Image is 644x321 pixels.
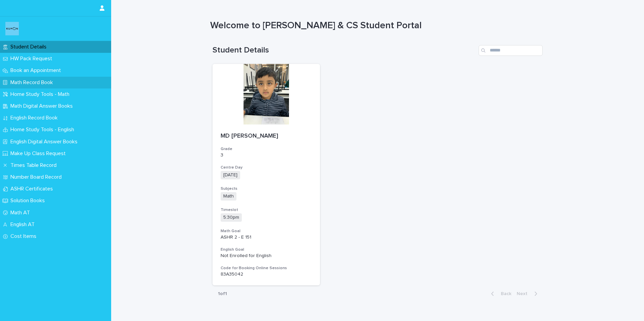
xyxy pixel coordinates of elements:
[221,207,312,213] h3: Timeslot
[221,133,312,140] p: MD [PERSON_NAME]
[221,265,312,271] h3: Code for Booking Online Sessions
[8,162,62,169] p: Times Table Record
[221,247,312,252] h3: English Goal
[8,210,35,216] p: Math AT
[221,165,312,170] h3: Centre Day
[8,115,63,121] p: English Record Book
[221,253,312,259] p: Not Enrolled for English
[210,20,540,32] h1: Welcome to [PERSON_NAME] & CS Student Portal
[514,291,543,297] button: Next
[221,171,240,179] span: [DATE]
[221,228,312,234] h3: Math Goal
[517,291,532,296] span: Next
[221,152,312,158] p: 3
[213,64,320,286] a: MD [PERSON_NAME]Grade3Centre Day[DATE]SubjectsMathTimeslot5:30pmMath GoalASHR 2 - E 151English Go...
[8,91,75,98] p: Home Study Tools - Math
[221,235,312,240] p: ASHR 2 - E 151
[486,291,514,297] button: Back
[8,174,67,180] p: Number Board Record
[497,291,511,296] span: Back
[8,198,50,204] p: Solution Books
[5,22,19,35] img: o6XkwfS7S2qhyeB9lxyF
[8,186,58,192] p: ASHR Certificates
[8,67,66,74] p: Book an Appointment
[8,79,58,86] p: Math Record Book
[213,286,232,302] p: 1 of 1
[8,221,40,228] p: English AT
[8,44,52,50] p: Student Details
[8,127,79,133] p: Home Study Tools - English
[221,146,312,152] h3: Grade
[213,45,476,55] h1: Student Details
[8,150,71,157] p: Make Up Class Request
[8,56,58,62] p: HW Pack Request
[8,139,83,145] p: English Digital Answer Books
[221,186,312,191] h3: Subjects
[8,103,78,109] p: Math Digital Answer Books
[221,192,236,201] span: Math
[8,233,42,240] p: Cost Items
[221,272,312,277] p: 83A35042
[479,45,543,56] input: Search
[221,213,242,222] span: 5:30pm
